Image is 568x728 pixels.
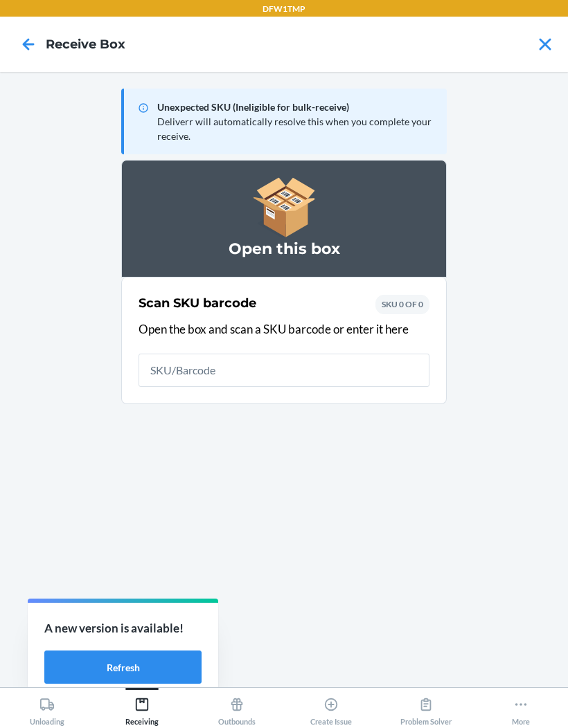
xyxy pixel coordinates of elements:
[44,619,202,637] p: A new version is available!
[382,298,423,311] p: SKU 0 OF 0
[30,691,64,726] div: Unloading
[189,688,284,726] button: Outbounds
[379,688,474,726] button: Problem Solver
[263,3,305,15] p: DFW1TMP
[512,691,530,726] div: More
[157,114,436,143] p: Deliverr will automatically resolve this when you complete your receive.
[473,688,568,726] button: More
[44,650,202,684] button: Refresh
[400,691,452,726] div: Problem Solver
[139,294,256,312] h2: Scan SKU barcode
[284,688,379,726] button: Create Issue
[139,238,429,260] h3: Open this box
[218,691,256,726] div: Outbounds
[95,688,190,726] button: Receiving
[125,691,159,726] div: Receiving
[139,320,429,338] p: Open the box and scan a SKU barcode or enter it here
[157,100,436,114] p: Unexpected SKU (Ineligible for bulk-receive)
[310,691,352,726] div: Create Issue
[46,35,125,53] h4: Receive Box
[139,354,429,387] input: SKU/Barcode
